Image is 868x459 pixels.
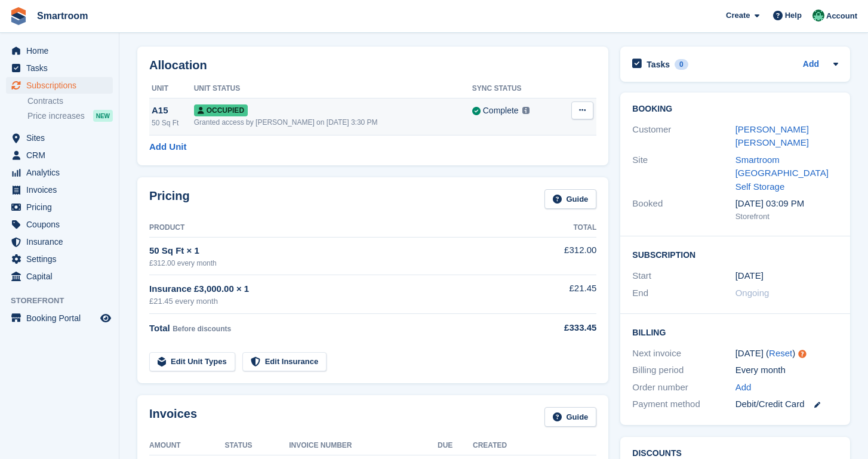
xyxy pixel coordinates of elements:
[149,352,235,372] a: Edit Unit Types
[27,96,113,107] a: Contracts
[647,59,670,70] h2: Tasks
[632,326,838,338] h2: Billing
[224,436,289,455] th: Status
[528,275,597,314] td: £21.45
[173,325,231,333] span: Before discounts
[152,118,194,128] div: 50 Sq Ft
[735,347,838,361] div: [DATE] ( )
[194,79,472,98] th: Unit Status
[6,216,113,233] a: menu
[26,251,98,267] span: Settings
[149,436,224,455] th: Amount
[26,130,98,146] span: Sites
[6,268,113,285] a: menu
[632,363,735,377] div: Billing period
[149,407,197,427] h2: Invoices
[26,42,98,59] span: Home
[26,199,98,215] span: Pricing
[6,310,113,326] a: menu
[632,123,735,150] div: Customer
[6,181,113,198] a: menu
[149,282,528,296] div: Insurance £3,000.00 × 1
[149,244,528,258] div: 50 Sq Ft × 1
[735,381,752,395] a: Add
[6,147,113,164] a: menu
[769,348,792,358] a: Reset
[27,109,113,122] a: Price increases NEW
[473,436,596,455] th: Created
[93,110,113,122] div: NEW
[632,398,735,411] div: Payment method
[735,398,838,411] div: Debit/Credit Card
[735,197,838,211] div: [DATE] 03:09 PM
[528,218,597,238] th: Total
[149,295,528,307] div: £21.45 every month
[26,310,98,326] span: Booking Portal
[803,58,819,72] a: Add
[632,449,838,458] h2: Discounts
[289,436,438,455] th: Invoice Number
[32,6,93,26] a: Smartroom
[632,347,735,361] div: Next invoice
[242,352,327,372] a: Edit Insurance
[544,189,597,209] a: Guide
[149,140,186,154] a: Add Unit
[785,10,802,21] span: Help
[632,104,838,114] h2: Booking
[735,155,829,192] a: Smartroom [GEOGRAPHIC_DATA] Self Storage
[6,199,113,215] a: menu
[149,79,194,98] th: Unit
[26,77,98,94] span: Subscriptions
[735,363,838,377] div: Every month
[632,248,838,260] h2: Subscription
[6,251,113,267] a: menu
[26,164,98,181] span: Analytics
[26,181,98,198] span: Invoices
[194,104,248,116] span: Occupied
[26,268,98,285] span: Capital
[26,147,98,164] span: CRM
[483,104,519,117] div: Complete
[735,124,809,148] a: [PERSON_NAME] [PERSON_NAME]
[149,189,190,209] h2: Pricing
[26,216,98,233] span: Coupons
[152,104,194,118] div: A15
[6,77,113,94] a: menu
[6,164,113,181] a: menu
[99,311,113,325] a: Preview store
[632,197,735,222] div: Booked
[27,110,85,122] span: Price increases
[797,349,808,359] div: Tooltip anchor
[149,323,170,333] span: Total
[26,60,98,76] span: Tasks
[6,42,113,59] a: menu
[6,60,113,76] a: menu
[528,237,597,275] td: £312.00
[472,79,559,98] th: Sync Status
[632,381,735,395] div: Order number
[528,321,597,335] div: £333.45
[6,130,113,146] a: menu
[675,59,688,70] div: 0
[735,288,769,298] span: Ongoing
[522,107,530,114] img: icon-info-grey-7440780725fd019a000dd9b08b2336e03edf1995a4989e88bcd33f0948082b44.svg
[632,269,735,283] div: Start
[11,295,119,307] span: Storefront
[10,7,27,25] img: stora-icon-8386f47178a22dfd0bd8f6a31ec36ba5ce8667c1dd55bd0f319d3a0aa187defe.svg
[812,10,824,21] img: Jacob Gabriel
[149,258,528,269] div: £312.00 every month
[149,58,596,72] h2: Allocation
[735,211,838,223] div: Storefront
[826,10,857,22] span: Account
[149,218,528,238] th: Product
[26,233,98,250] span: Insurance
[632,153,735,194] div: Site
[726,10,750,21] span: Create
[6,233,113,250] a: menu
[194,117,472,128] div: Granted access by [PERSON_NAME] on [DATE] 3:30 PM
[632,287,735,300] div: End
[544,407,597,427] a: Guide
[735,269,764,283] time: 2025-08-24 00:00:00 UTC
[438,436,473,455] th: Due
